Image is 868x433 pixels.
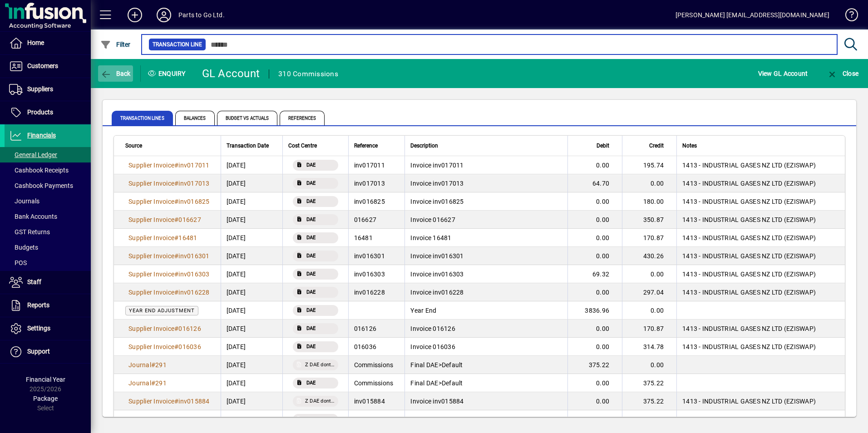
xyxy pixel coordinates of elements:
td: 0.00 [622,410,676,428]
td: 170.87 [622,320,676,338]
span: DAE [306,197,316,206]
span: 016627 [178,216,201,223]
span: [DATE] [227,161,246,170]
span: Home [27,39,44,46]
span: # [174,271,178,278]
a: Supplier Invoice#inv016825 [125,197,213,207]
span: # [174,234,178,241]
a: Bank Accounts [5,209,91,224]
span: Supplier Invoice [128,198,174,205]
td: 0.00 [567,392,622,410]
span: Support [27,348,50,355]
span: Balances [175,111,215,125]
span: [DATE] [227,342,246,351]
span: inv015884 [178,398,209,405]
a: Supplier Invoice#inv017013 [125,178,213,188]
span: Products [27,108,53,116]
span: DAE [306,342,316,351]
td: 430.26 [622,247,676,265]
div: Debit [573,141,617,151]
a: Staff [5,271,91,294]
span: inv017013 [354,180,385,187]
span: Transaction Date [227,141,269,151]
span: Supplier Invoice [128,325,174,332]
td: 0.00 [622,356,676,374]
a: Home [5,32,91,54]
span: 016126 [178,325,201,332]
span: 016627 [354,216,377,223]
span: Supplier Invoice [128,271,174,278]
span: 1413 - INDUSTRIAL GASES NZ LTD (EZISWAP) [682,289,816,296]
span: Year end adjustment [129,308,195,314]
button: Profile [149,7,178,23]
span: Budgets [9,244,38,251]
span: Source [125,141,142,151]
div: Enquiry [141,66,195,81]
span: [DATE] [227,288,246,297]
td: 375.22 [567,356,622,374]
span: inv017011 [178,162,209,169]
span: Budget vs Actuals [217,111,278,125]
button: View GL Account [756,65,810,82]
span: # [174,252,178,260]
span: Invoice inv016301 [410,252,464,260]
td: 0.00 [567,374,622,392]
span: Reports [27,301,49,309]
a: Products [5,101,91,124]
span: Final DAE>Default [410,361,463,369]
span: # [174,180,178,187]
a: Budgets [5,240,91,255]
span: Supplier Invoice [128,180,174,187]
button: Close [824,65,861,82]
td: 0.00 [622,265,676,283]
span: DAE [306,288,316,297]
span: Invoice inv015884 [410,398,464,405]
span: 1413 - INDUSTRIAL GASES NZ LTD (EZISWAP) [682,343,816,350]
a: Supplier Invoice#16481 [125,233,201,243]
span: # [174,325,178,332]
span: Commissions [354,361,394,369]
div: Description [410,141,562,151]
a: Cashbook Payments [5,178,91,193]
span: DAE [306,379,316,388]
span: inv016228 [178,289,209,296]
td: 0.00 [567,192,622,211]
span: Suppliers [27,85,53,93]
span: # [151,416,155,423]
span: Settings [27,325,50,332]
span: GST Returns [9,228,50,236]
span: # [151,361,155,369]
td: 0.00 [567,283,622,301]
span: Final DAE>Default [410,379,463,387]
span: Debit [597,141,609,151]
span: # [174,162,178,169]
span: Supplier Invoice [128,162,174,169]
td: 0.00 [567,211,622,229]
span: inv016228 [354,289,385,296]
span: Supplier Invoice [128,398,174,405]
span: Z DAE dont use [305,397,335,406]
a: Journal#291 [125,414,170,424]
span: Supplier Invoice [128,343,174,350]
span: DAE [306,215,316,224]
span: [DATE] [227,233,246,242]
span: Notes [682,141,697,151]
span: Journal [128,379,151,387]
div: Credit [628,141,672,151]
a: Supplier Invoice#inv017011 [125,160,213,170]
span: 016036 [178,343,201,350]
span: 1413 - INDUSTRIAL GASES NZ LTD (EZISWAP) [682,198,816,205]
span: 1413 - INDUSTRIAL GASES NZ LTD (EZISWAP) [682,162,816,169]
td: 170.87 [622,229,676,247]
a: Journal#291 [125,378,170,388]
a: Support [5,340,91,363]
div: Notes [682,141,833,151]
a: Reports [5,294,91,317]
span: Back [100,70,131,77]
span: DAE [306,233,316,242]
span: POS [9,259,27,266]
td: 64.70 [567,174,622,192]
a: Knowledge Base [838,2,857,31]
td: 375.22 [622,392,676,410]
span: Credit [649,141,664,151]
